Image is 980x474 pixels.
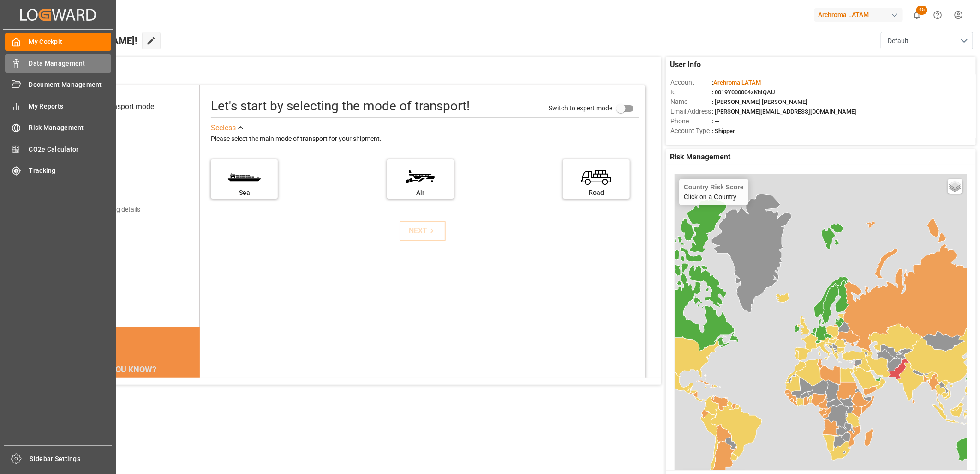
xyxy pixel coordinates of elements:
[211,97,470,116] div: Let's start by selecting the mode of transport!
[83,101,154,112] div: Select transport mode
[5,54,111,72] a: Data Management
[215,188,273,198] div: Sea
[907,5,927,25] button: show 45 new notifications
[712,98,807,105] span: : [PERSON_NAME] [PERSON_NAME]
[670,152,731,163] span: Risk Management
[684,183,744,201] div: Click on a Country
[712,128,735,134] span: : Shipper
[712,108,856,115] span: : [PERSON_NAME][EMAIL_ADDRESS][DOMAIN_NAME]
[888,36,908,46] span: Default
[5,140,111,158] a: CO2e Calculator
[211,134,639,145] div: Please select the main mode of transport for your shipment.
[814,6,907,24] button: Archroma LATAM
[30,454,113,464] span: Sidebar Settings
[29,59,112,68] span: Data Management
[52,359,200,379] div: DID YOU KNOW?
[5,33,111,51] a: My Cockpit
[29,123,112,133] span: Risk Management
[83,205,140,214] div: Add shipping details
[670,126,712,136] span: Account Type
[881,32,973,49] button: open menu
[5,119,111,137] a: Risk Management
[670,59,701,70] span: User Info
[5,97,111,115] a: My Reports
[670,87,712,97] span: Id
[948,179,962,194] a: Layers
[927,5,948,25] button: Help Center
[568,188,625,198] div: Road
[712,79,761,86] span: :
[29,80,112,90] span: Document Management
[814,8,903,22] div: Archroma LATAM
[684,183,744,191] h4: Country Risk Score
[29,166,112,176] span: Tracking
[5,76,111,94] a: Document Management
[29,37,112,47] span: My Cockpit
[712,118,719,125] span: : —
[712,89,775,96] span: : 0019Y000004zKhIQAU
[392,188,449,198] div: Air
[409,225,437,237] div: NEXT
[549,104,612,112] span: Switch to expert mode
[211,122,236,134] div: See less
[670,116,712,126] span: Phone
[29,145,112,154] span: CO2e Calculator
[670,78,712,87] span: Account
[670,97,712,107] span: Name
[713,79,761,86] span: Archroma LATAM
[29,102,112,111] span: My Reports
[670,107,712,116] span: Email Address
[5,162,111,180] a: Tracking
[400,221,446,241] button: NEXT
[916,6,927,15] span: 45
[38,32,137,49] span: Hello [PERSON_NAME]!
